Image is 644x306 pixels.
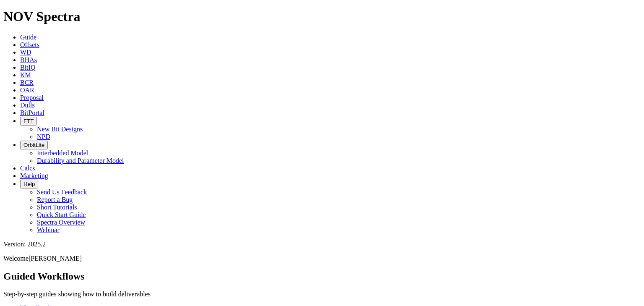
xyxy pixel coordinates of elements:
[20,56,37,63] a: BHAs
[20,41,39,48] a: Offsets
[20,94,44,101] a: Proposal
[3,290,641,298] p: Step-by-step guides showing how to build deliverables
[37,157,124,164] a: Durability and Parameter Model
[37,219,85,226] a: Spectra Overview
[23,142,44,148] span: OrbitLite
[37,188,87,196] a: Send Us Feedback
[20,49,31,56] a: WD
[37,126,83,133] a: New Bit Designs
[20,34,36,41] a: Guide
[20,71,31,78] a: KM
[20,64,35,71] a: BitIQ
[3,255,641,262] p: Welcome
[3,271,641,282] h2: Guided Workflows
[20,79,34,86] a: BCR
[3,241,641,248] div: Version: 2025.2
[3,9,641,24] h1: NOV Spectra
[29,255,82,262] span: [PERSON_NAME]
[23,181,35,187] span: Help
[37,133,50,140] a: NPD
[37,204,77,211] a: Short Tutorials
[37,226,60,233] a: Webinar
[20,86,34,94] a: OAR
[20,165,35,172] a: Calcs
[20,102,35,109] a: Dulls
[23,118,34,124] span: FTT
[20,180,38,188] button: Help
[20,109,44,116] a: BitPortal
[37,196,73,203] a: Report a Bug
[20,172,48,179] a: Marketing
[37,149,88,157] a: Interbedded Model
[20,117,37,126] button: FTT
[20,141,48,149] button: OrbitLite
[37,211,86,218] a: Quick Start Guide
